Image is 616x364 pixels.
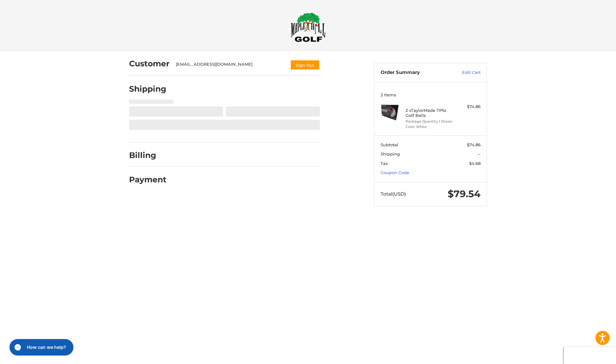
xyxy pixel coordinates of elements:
span: Tax [381,161,388,166]
h3: 2 Items [381,92,481,97]
a: Edit Cart [449,70,481,76]
iframe: Gorgias live chat messenger [6,337,75,358]
li: Package Quantity 1 Dozen [406,119,454,124]
h2: Customer [129,59,170,69]
span: Subtotal [381,142,398,147]
button: Sign Out [290,60,320,70]
span: Total (USD) [381,191,406,197]
div: $74.86 [456,104,481,110]
h3: Order Summary [381,70,449,76]
h2: Shipping [129,84,166,94]
div: [EMAIL_ADDRESS][DOMAIN_NAME] [176,61,284,70]
span: -- [477,151,481,156]
span: $79.54 [448,188,481,200]
h4: 2 x TaylorMade TP5x Golf Balls [406,108,454,118]
h2: Billing [129,150,166,160]
h2: Payment [129,175,166,185]
span: $74.86 [467,142,481,147]
span: Shipping [381,151,400,156]
img: Maple Hill Golf [291,12,326,42]
span: $4.68 [469,161,481,166]
li: Color White [406,124,454,130]
a: Coupon Code [381,170,409,175]
iframe: Google Customer Reviews [564,347,616,364]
